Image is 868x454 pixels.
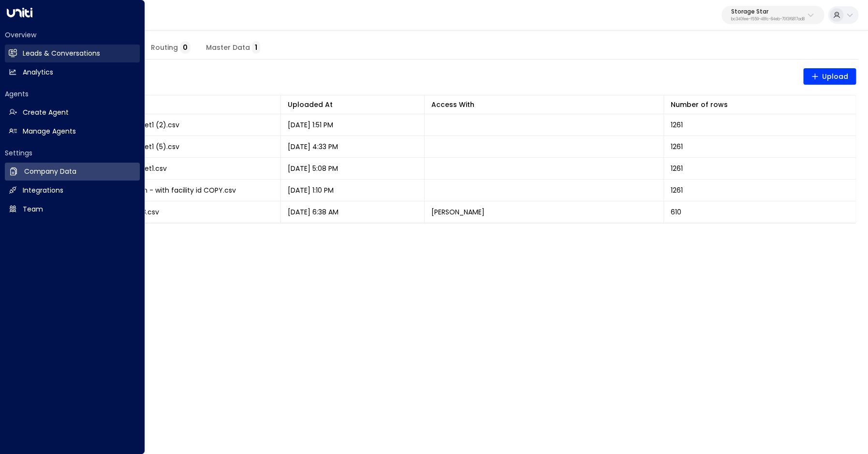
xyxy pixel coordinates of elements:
div: Number of rows [671,99,728,110]
div: Access With [431,99,657,110]
span: 610 [671,207,681,217]
span: 0 [180,41,191,54]
p: [DATE] 4:33 PM [288,142,338,151]
span: 1261 [671,142,683,151]
h2: Team [23,204,43,214]
h2: Agents [5,89,140,99]
p: [DATE] 1:51 PM [288,120,333,130]
span: 1261 [671,164,683,173]
a: Analytics [5,63,140,81]
h2: Company Data [24,166,76,177]
p: bc340fee-f559-48fc-84eb-70f3f6817ad8 [731,17,805,21]
a: Create Agent [5,104,140,121]
button: Upload [803,68,856,85]
h2: Overview [5,30,140,40]
p: Storage Star [731,9,805,15]
p: [DATE] 1:10 PM [288,185,334,195]
p: [DATE] 6:38 AM [288,207,338,217]
span: Master Data [206,44,260,52]
span: 1261 [671,120,683,130]
p: [DATE] 5:08 PM [288,164,338,173]
a: Company Data [5,163,140,181]
h2: Manage Agents [23,126,76,136]
p: [PERSON_NAME] [431,207,485,217]
h2: Create Agent [23,107,69,118]
h2: Integrations [23,185,63,196]
h2: Analytics [23,67,53,77]
button: Storage Starbc340fee-f559-48fc-84eb-70f3f6817ad8 [721,6,824,24]
a: Leads & Conversations [5,45,140,62]
div: Number of rows [671,99,849,110]
h2: Leads & Conversations [23,48,100,59]
div: File Name [48,99,274,110]
a: Team [5,200,140,218]
span: Upload [811,71,849,83]
span: Routing [151,44,191,52]
span: 1261 [671,185,683,195]
span: 1 [252,41,260,54]
div: Uploaded At [288,99,417,110]
a: Manage Agents [5,122,140,140]
div: Uploaded At [288,99,333,110]
h2: Settings [5,148,140,158]
a: Integrations [5,182,140,199]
